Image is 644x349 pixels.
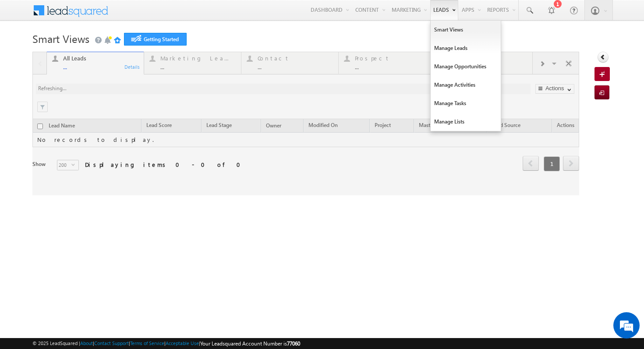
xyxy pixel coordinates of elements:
span: © 2025 LeadSquared | | | | | [32,339,300,348]
a: About [80,340,93,346]
a: Manage Opportunities [431,57,501,76]
a: Manage Activities [431,76,501,94]
span: 77060 [287,340,300,347]
a: Getting Started [124,33,187,46]
span: Your Leadsquared Account Number is [200,340,300,347]
span: Smart Views [32,32,89,46]
a: Manage Lists [431,113,501,131]
a: Acceptable Use [166,340,199,346]
a: Smart Views [431,21,501,39]
a: Contact Support [94,340,129,346]
a: Manage Tasks [431,94,501,113]
a: Terms of Service [130,340,164,346]
a: Manage Leads [431,39,501,57]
